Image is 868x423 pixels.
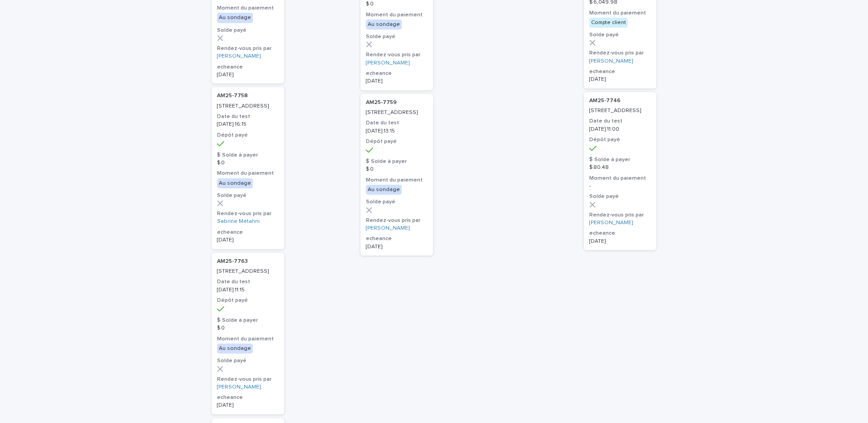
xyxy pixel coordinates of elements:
h3: Solde payé [217,357,279,364]
p: [DATE] 13:15 [366,128,428,134]
h3: Moment du paiement [366,11,428,19]
p: AM25-7758 [217,93,279,99]
p: [DATE] 11:00 [589,126,651,133]
p: [DATE] [366,244,428,250]
h3: echeance [217,394,279,401]
div: Au sondage [366,185,402,195]
p: [DATE] [589,238,651,245]
a: [PERSON_NAME] [589,58,633,64]
p: [DATE] [589,76,651,83]
div: Au sondage [217,178,253,188]
p: $ 0 [366,166,428,172]
h3: Solde payé [589,193,651,200]
h3: Dépôt payé [366,138,428,145]
a: Sabrine Metahni [217,218,260,225]
p: $ 80.48 [589,164,651,171]
h3: Dépôt payé [217,132,279,139]
h3: Rendez-vous pris par [217,376,279,383]
p: [STREET_ADDRESS] [589,108,651,114]
p: [DATE] 11:15 [217,287,279,293]
h3: Dépôt payé [217,297,279,304]
h3: Solde payé [217,192,279,199]
p: $ 0 [366,1,428,7]
a: AM25-7746 [STREET_ADDRESS]Date du test[DATE] 11:00Dépôt payé$ Solde à payer$ 80.48Moment du paiem... [584,92,656,250]
h3: Moment du paiement [217,170,279,177]
h3: $ Solde à payer [366,158,428,165]
a: [PERSON_NAME] [589,220,633,226]
h3: Date du test [217,278,279,285]
h3: echeance [217,229,279,236]
p: $ 0 [217,160,279,166]
h3: echeance [366,70,428,77]
div: Au sondage [217,344,253,354]
h3: Dépôt payé [589,136,651,143]
h3: echeance [589,230,651,237]
h3: Moment du paiement [589,175,651,182]
div: Compte client [589,18,628,28]
h3: echeance [217,64,279,71]
h3: Rendez-vous pris par [217,45,279,52]
h3: Solde payé [217,27,279,34]
h3: Moment du paiement [217,5,279,12]
h3: Solde payé [366,198,428,206]
p: $ 0 [217,325,279,331]
a: [PERSON_NAME] [217,384,261,390]
div: Au sondage [366,20,402,30]
h3: Rendez-vous pris par [366,217,428,224]
h3: Date du test [589,118,651,125]
p: [DATE] [217,402,279,408]
p: [STREET_ADDRESS] [217,103,279,109]
p: [DATE] [217,237,279,243]
p: - [589,183,651,189]
h3: Rendez-vous pris par [589,211,651,219]
p: [DATE] 16:15 [217,121,279,128]
h3: Moment du paiement [366,177,428,184]
h3: Date du test [366,119,428,127]
h3: echeance [589,68,651,75]
h3: Solde payé [589,31,651,39]
h3: Moment du paiement [217,335,279,343]
h3: Rendez-vous pris par [217,210,279,217]
div: Au sondage [217,13,253,23]
h3: echeance [366,235,428,242]
a: AM25-7759 [STREET_ADDRESS]Date du test[DATE] 13:15Dépôt payé$ Solde à payer$ 0Moment du paiementA... [360,94,433,256]
h3: Date du test [217,113,279,120]
h3: Solde payé [366,33,428,40]
a: [PERSON_NAME] [366,225,409,231]
p: [DATE] [217,72,279,78]
a: [PERSON_NAME] [217,53,261,59]
p: [STREET_ADDRESS] [366,109,428,116]
h3: $ Solde à payer [217,317,279,324]
p: AM25-7759 [366,99,428,106]
a: [PERSON_NAME] [366,60,409,66]
p: [DATE] [366,78,428,84]
h3: $ Solde à payer [217,152,279,159]
h3: Rendez-vous pris par [589,49,651,57]
h3: Rendez-vous pris par [366,51,428,59]
h3: Moment du paiement [589,10,651,17]
a: AM25-7763 [STREET_ADDRESS]Date du test[DATE] 11:15Dépôt payé$ Solde à payer$ 0Moment du paiementA... [212,253,284,414]
p: [STREET_ADDRESS] [217,268,279,275]
a: AM25-7758 [STREET_ADDRESS]Date du test[DATE] 16:15Dépôt payé$ Solde à payer$ 0Moment du paiementA... [212,87,284,249]
p: AM25-7763 [217,258,279,265]
p: AM25-7746 [589,98,651,104]
h3: $ Solde à payer [589,156,651,163]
